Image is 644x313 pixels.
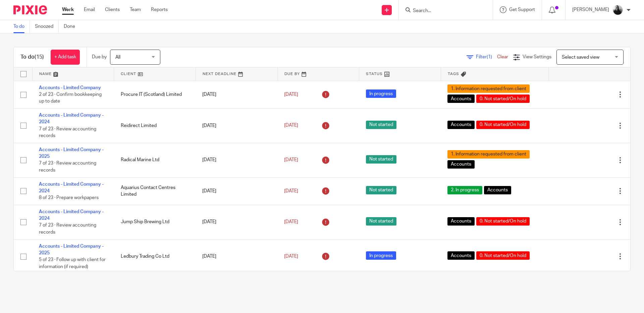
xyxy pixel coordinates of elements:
a: Accounts - Limited Company - 2025 [39,147,104,159]
span: Not started [366,186,396,194]
td: [DATE] [196,81,277,108]
a: Accounts - Limited Company [39,85,101,90]
img: IMG_9585.jpg [612,5,623,15]
span: Tags [448,72,459,76]
span: In progress [366,89,396,98]
a: To do [13,20,30,33]
span: All [115,55,120,60]
span: 5 of 23 · Follow up with client for information (if required) [39,257,106,269]
span: Get Support [509,7,535,12]
td: [DATE] [196,143,277,177]
a: Clear [497,55,508,59]
a: Work [62,6,74,13]
span: Not started [366,121,396,129]
a: Accounts - Limited Company - 2025 [39,244,104,255]
a: Reports [151,6,168,13]
span: [DATE] [284,123,298,128]
span: [DATE] [284,220,298,224]
a: Accounts - Limited Company - 2024 [39,182,104,193]
span: 0. Not started/On hold [476,217,530,226]
span: 2 of 23 · Confirm bookkeeping up to date [39,92,102,104]
a: Snoozed [35,20,59,33]
span: 1. Information requested from client [447,84,530,93]
span: [DATE] [284,254,298,259]
img: Pixie [13,5,47,14]
span: (1) [487,55,492,59]
a: Accounts - Limited Company - 2024 [39,113,104,124]
h1: To do [20,54,44,61]
input: Search [412,8,473,14]
span: Not started [366,155,396,164]
span: Not started [366,217,396,226]
td: Ledbury Trading Co Ltd [114,239,196,274]
span: [DATE] [284,189,298,193]
a: Done [64,20,80,33]
td: Jump Ship Brewing Ltd [114,205,196,239]
span: Accounts [447,251,475,260]
td: Procure IT (Scotland) Limited [114,81,196,108]
span: 0. Not started/On hold [476,121,530,129]
span: In progress [366,251,396,260]
p: Due by [92,54,107,60]
span: Accounts [447,217,475,226]
span: [DATE] [284,158,298,162]
td: Radical Marine Ltd [114,143,196,177]
td: Aquarius Contact Centres Limited [114,177,196,205]
td: Reidirect Limited [114,108,196,143]
span: Accounts [447,160,475,169]
a: Team [130,6,141,13]
a: Clients [105,6,120,13]
td: [DATE] [196,239,277,274]
span: Select saved view [562,55,599,60]
span: 8 of 23 · Prepare workpapers [39,195,99,200]
span: Accounts [447,95,475,103]
span: View Settings [523,55,551,59]
td: [DATE] [196,108,277,143]
a: Email [84,6,95,13]
td: [DATE] [196,205,277,239]
td: [DATE] [196,177,277,205]
span: Accounts [447,121,475,129]
p: [PERSON_NAME] [572,6,609,13]
a: Accounts - Limited Company - 2024 [39,209,104,221]
span: Accounts [484,186,511,194]
span: 2. In progress [447,186,482,194]
span: [DATE] [284,92,298,97]
a: + Add task [51,50,80,65]
span: 7 of 23 · Review accounting records [39,127,96,138]
span: (15) [35,54,44,60]
span: 7 of 23 · Review accounting records [39,161,96,173]
span: 1. Information requested from client [447,150,530,159]
span: 0. Not started/On hold [476,251,530,260]
span: 0. Not started/On hold [476,95,530,103]
span: Filter [476,55,497,59]
span: 7 of 23 · Review accounting records [39,223,96,235]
